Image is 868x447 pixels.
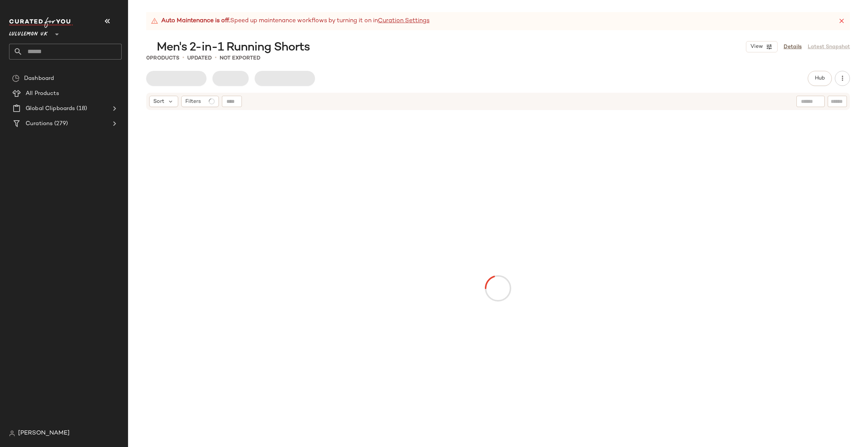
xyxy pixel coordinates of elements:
[75,104,87,113] span: (18)
[9,17,73,28] img: cfy_white_logo.C9jOOHJF.svg
[182,54,184,63] span: •
[746,41,778,52] button: View
[161,17,230,26] strong: Auto Maintenance is off.
[187,54,212,62] p: updated
[26,119,53,128] span: Curations
[146,54,179,62] div: Products
[26,89,59,98] span: All Products
[26,104,75,113] span: Global Clipboards
[53,119,68,128] span: (279)
[808,71,832,86] button: Hub
[750,44,763,50] span: View
[215,54,217,63] span: •
[24,74,54,83] span: Dashboard
[784,43,802,51] a: Details
[12,75,20,82] img: svg%3e
[146,55,150,61] span: 0
[153,98,164,106] span: Sort
[9,26,48,39] span: Lululemon UK
[151,17,429,26] div: Speed up maintenance workflows by turning it on in
[157,40,310,55] span: Men's 2-in-1 Running Shorts
[9,430,15,436] img: svg%3e
[185,98,201,106] span: Filters
[815,75,825,81] span: Hub
[220,54,260,62] p: Not Exported
[18,429,70,438] span: [PERSON_NAME]
[378,17,429,26] a: Curation Settings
